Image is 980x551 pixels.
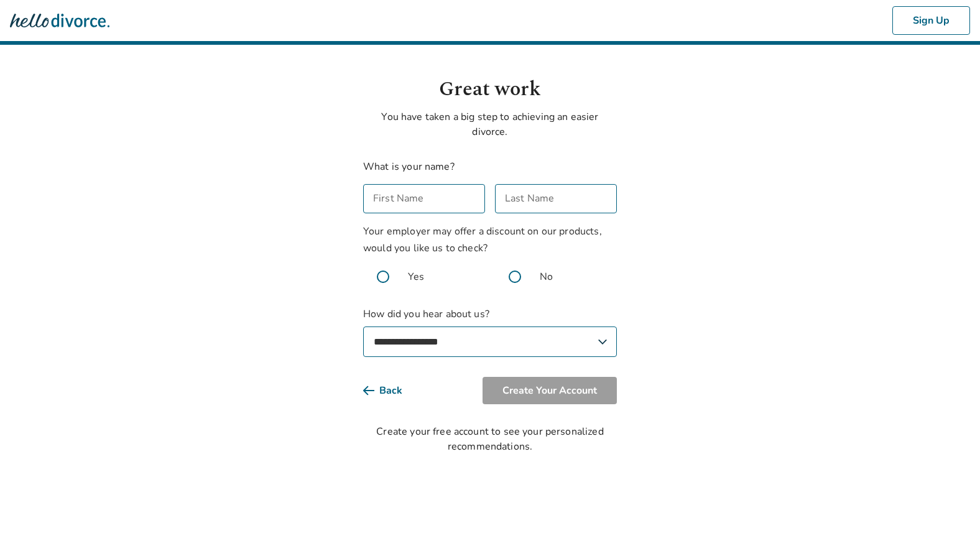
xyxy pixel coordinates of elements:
[363,307,617,357] label: How did you hear about us?
[363,75,617,104] h1: Great work
[363,326,617,357] select: How did you hear about us?
[363,424,617,454] div: Create your free account to see your personalized recommendations.
[363,225,602,255] span: Your employer may offer a discount on our products, would you like us to check?
[540,269,553,284] span: No
[363,160,455,174] label: What is your name?
[363,109,617,139] p: You have taken a big step to achieving an easier divorce.
[892,6,970,35] button: Sign Up
[10,8,109,33] img: Hello Divorce Logo
[363,377,422,404] button: Back
[483,377,617,404] button: Create Your Account
[408,269,424,284] span: Yes
[918,491,980,551] iframe: Chat Widget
